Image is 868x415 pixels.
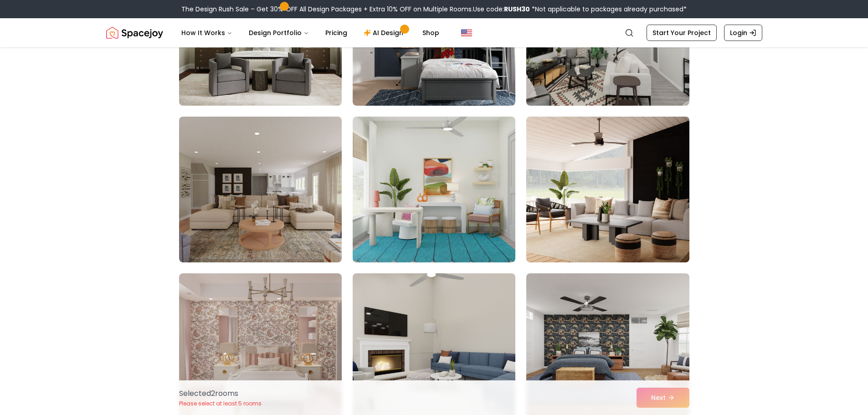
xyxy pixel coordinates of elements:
a: Spacejoy [106,24,163,42]
button: How It Works [174,24,240,42]
img: Room room-34 [179,117,342,262]
img: Room room-35 [353,117,515,262]
a: Login [724,25,762,41]
a: Shop [415,24,447,42]
span: Use code: [473,5,530,14]
img: Spacejoy Logo [106,24,163,42]
nav: Global [106,18,762,47]
p: Selected 2 room s [179,388,262,399]
nav: Main [174,24,447,42]
b: RUSH30 [504,5,530,14]
button: Design Portfolio [241,24,316,42]
span: *Not applicable to packages already purchased* [530,5,687,14]
div: The Design Rush Sale – Get 30% OFF All Design Packages + Extra 10% OFF on Multiple Rooms. [181,5,687,14]
p: Please select at least 5 rooms [179,400,262,407]
img: United States [461,27,472,38]
a: AI Design [356,24,413,42]
img: Room room-36 [522,113,693,266]
a: Pricing [318,24,354,42]
a: Start Your Project [647,25,717,41]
